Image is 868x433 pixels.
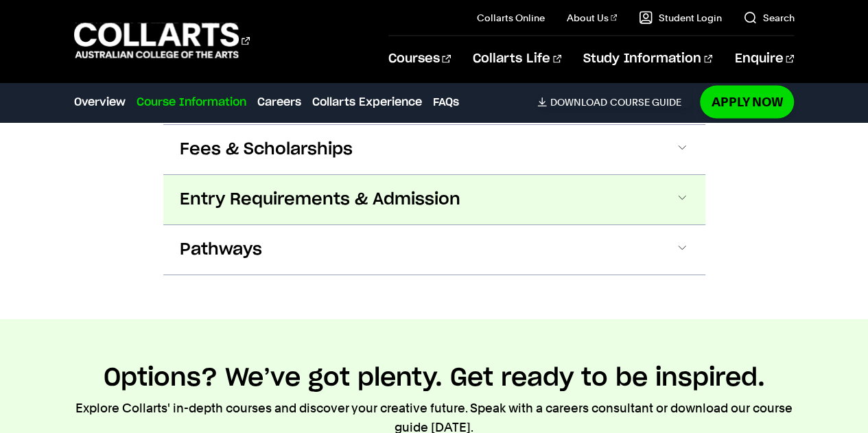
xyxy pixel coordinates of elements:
[583,36,712,82] a: Study Information
[180,139,353,161] span: Fees & Scholarships
[700,86,794,118] a: Apply Now
[180,189,460,211] span: Entry Requirements & Admission
[257,94,301,110] a: Careers
[312,94,422,110] a: Collarts Experience
[163,175,705,224] button: Entry Requirements & Admission
[180,239,262,261] span: Pathways
[137,94,246,110] a: Course Information
[104,363,765,393] h2: Options? We’ve got plenty. Get ready to be inspired.
[433,94,459,110] a: FAQs
[743,11,794,25] a: Search
[734,36,794,82] a: Enquire
[550,96,607,108] span: Download
[639,11,721,25] a: Student Login
[74,94,126,110] a: Overview
[473,36,561,82] a: Collarts Life
[567,11,618,25] a: About Us
[537,96,692,108] a: DownloadCourse Guide
[163,225,705,274] button: Pathways
[388,36,451,82] a: Courses
[477,11,545,25] a: Collarts Online
[74,21,250,60] div: Go to homepage
[163,125,705,174] button: Fees & Scholarships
